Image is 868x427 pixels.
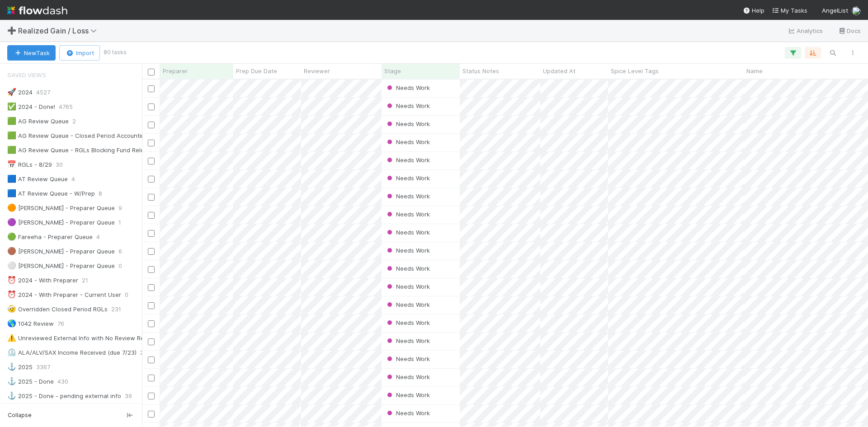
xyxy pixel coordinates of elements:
div: [PERSON_NAME] - Preparer Queue [7,217,115,228]
div: Needs Work [385,210,430,219]
span: ⏲️ [7,348,16,356]
span: ⚠️ [7,334,16,342]
span: 0 [118,260,122,272]
input: Toggle Row Selected [148,411,155,418]
span: Status Notes [462,66,499,75]
input: Toggle Row Selected [148,357,155,363]
div: 2025 - Done [7,376,54,387]
span: Preparer [163,66,188,75]
span: 8 [99,188,102,199]
a: My Tasks [772,6,807,15]
div: Needs Work [385,408,430,418]
span: Needs Work [385,409,430,417]
span: 4 [96,231,100,243]
span: 39 [125,390,132,402]
div: 2024 [7,87,33,98]
input: Toggle Row Selected [148,85,155,92]
div: Needs Work [385,83,430,92]
input: Toggle Row Selected [148,375,155,381]
div: Needs Work [385,246,430,255]
div: Needs Work [385,372,430,381]
span: Needs Work [385,174,430,182]
span: Stage [384,66,401,75]
span: 21 [82,275,88,286]
div: Needs Work [385,354,430,363]
span: 4527 [36,87,50,98]
span: Needs Work [385,265,430,272]
span: 🟢 [7,233,16,240]
span: Needs Work [385,319,430,326]
div: AT Review Queue - W/Prep [7,188,95,199]
span: Needs Work [385,355,430,362]
div: Needs Work [385,119,430,128]
span: 264 [140,347,151,358]
span: Realized Gain / Loss [18,26,101,35]
span: 6 [118,246,122,257]
span: Needs Work [385,391,430,399]
span: Prep Due Date [236,66,277,75]
div: 2025 - Done - pending external info [7,390,121,402]
span: 📅 [7,160,16,168]
input: Toggle Row Selected [148,266,155,273]
input: Toggle Row Selected [148,338,155,345]
span: Needs Work [385,301,430,308]
span: 🟤 [7,247,16,255]
div: Needs Work [385,192,430,201]
div: AG Review Queue [7,116,69,127]
div: Fareeha - Preparer Queue [7,231,93,243]
input: Toggle Row Selected [148,140,155,146]
div: AG Review Queue - Closed Period Accounting [7,130,148,141]
input: Toggle Row Selected [148,176,155,183]
span: Reviewer [304,66,330,75]
div: Needs Work [385,101,430,110]
img: avatar_1c2f0edd-858e-4812-ac14-2a8986687c67.png [852,6,861,15]
a: Docs [838,25,861,36]
span: 4765 [59,101,73,113]
span: Needs Work [385,229,430,236]
span: ⚓ [7,377,16,385]
div: ALA/ALV/SAX Income Received (due 7/23) [7,347,137,358]
span: Needs Work [385,102,430,109]
input: Toggle Row Selected [148,103,155,110]
div: 2025 [7,361,33,373]
span: 3367 [36,361,50,373]
div: 2024 - Done! [7,101,55,113]
span: 🟩 [7,117,16,125]
span: Needs Work [385,138,430,145]
span: Name [746,66,763,75]
div: Needs Work [385,300,430,309]
div: Needs Work [385,155,430,164]
div: Needs Work [385,390,430,399]
span: 🟩 [7,131,16,139]
div: 2024 - With Preparer - Current User [7,289,121,300]
span: 1 [118,217,121,228]
span: Needs Work [385,373,430,380]
span: 430 [57,376,68,387]
div: Needs Work [385,137,430,146]
div: Needs Work [385,228,430,237]
span: Needs Work [385,120,430,127]
input: Toggle Row Selected [148,212,155,219]
small: 80 tasks [104,48,127,56]
input: Toggle Row Selected [148,194,155,201]
span: AngelList [822,7,848,14]
div: 2024 - With Preparer [7,275,78,286]
input: Toggle Row Selected [148,393,155,399]
span: 4 [71,174,75,185]
input: Toggle Row Selected [148,230,155,237]
span: 🌎 [7,319,16,327]
input: Toggle Row Selected [148,158,155,164]
span: 2 [72,116,76,127]
div: Needs Work [385,282,430,291]
span: 🟣 [7,218,16,226]
div: [PERSON_NAME] - Preparer Queue [7,246,115,257]
img: logo-inverted-e16ddd16eac7371096b0.svg [7,3,67,18]
span: 🚀 [7,88,16,96]
a: Analytics [788,25,823,36]
div: Help [743,6,764,15]
span: 🤕 [7,305,16,313]
span: Needs Work [385,192,430,200]
div: RGLs - 8/29 [7,159,52,170]
div: Overridden Closed Period RGLs [7,304,108,315]
div: AG Review Queue - RGLs Blocking Fund Release [7,145,155,156]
